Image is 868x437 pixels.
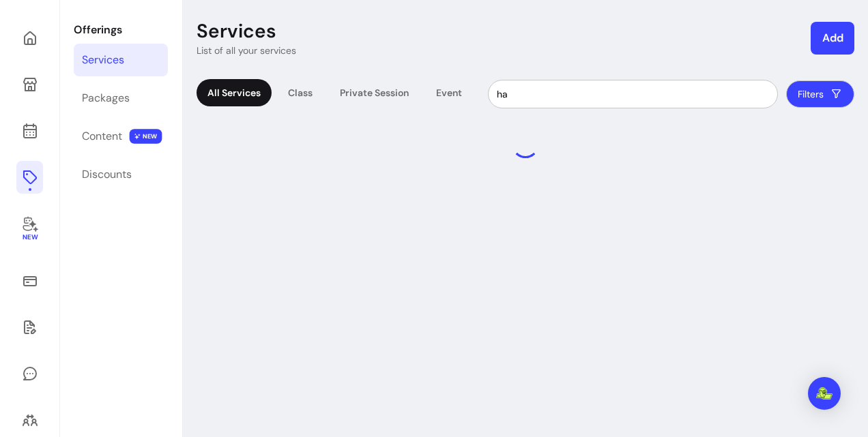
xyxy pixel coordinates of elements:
button: Filters [786,80,854,108]
div: Services [82,52,124,68]
div: Event [425,79,473,106]
div: Loading [512,131,539,158]
div: All Services [197,79,272,106]
div: Packages [82,90,130,106]
a: Offerings [16,161,43,194]
a: Services [74,44,168,76]
a: Waivers [16,311,43,344]
a: My Messages [16,357,43,390]
div: Open Intercom Messenger [808,377,841,410]
a: Clients [16,404,43,436]
p: Offerings [74,22,168,38]
a: My Page [16,68,43,101]
a: Content NEW [74,120,168,153]
div: Content [82,128,122,145]
a: Discounts [74,158,168,191]
a: Home [16,22,43,55]
a: Packages [74,82,168,115]
a: New [16,207,43,251]
button: Add [811,22,854,55]
span: New [22,233,37,242]
div: Private Session [329,79,420,106]
p: List of all your services [197,44,296,57]
div: Discounts [82,166,132,183]
input: Search [497,87,769,101]
a: Calendar [16,115,43,147]
a: Sales [16,265,43,297]
span: NEW [130,129,162,144]
div: Class [277,79,323,106]
p: Services [197,19,276,44]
